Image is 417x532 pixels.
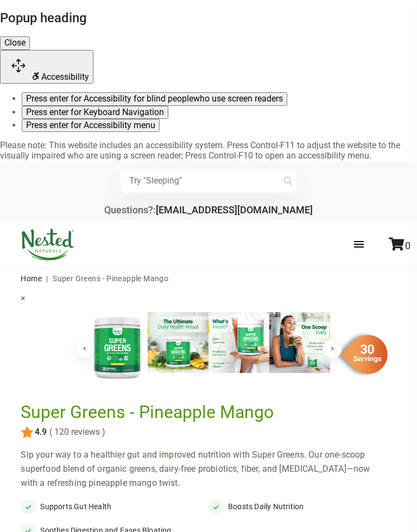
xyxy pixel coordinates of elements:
img: Super Greens - Pineapple Mango [148,312,208,373]
li: Supports Gut Health [21,499,208,514]
button: Previous [75,339,94,358]
button: Press enter for Keyboard Navigation [22,106,168,119]
h1: Super Greens - Pineapple Mango [21,402,390,422]
img: Nested Naturals [21,229,75,261]
a: Home [21,274,42,283]
button: Press enter for Accessibility for blind peoplewho use screen readers [22,92,287,105]
div: Sip your way to a healthier gut and improved nutrition with Super Greens. Our one-scoop superfood... [21,448,396,490]
button: Next [323,339,342,358]
span: × [21,293,26,303]
img: Super Greens - Pineapple Mango [87,312,148,382]
span: | [43,274,50,283]
span: Accessibility [41,72,89,82]
img: Super Greens - Pineapple Mango [208,312,269,373]
div: Questions?: [104,205,313,215]
img: Super Greens - Pineapple Mango [269,312,330,373]
span: ( 120 reviews ) [47,427,105,437]
span: Super Greens - Pineapple Mango [53,274,168,283]
input: Try "Sleeping" [121,169,296,193]
li: Boosts Daily Nutrition [208,499,396,514]
span: 4.9 [34,427,47,437]
button: Press enter for Accessibility menu [22,119,160,132]
span: 0 [405,240,410,251]
span: who use screen readers [193,93,283,104]
img: sg-servings-30.png [333,331,388,378]
a: 0 [389,240,410,251]
img: star.svg [21,426,34,439]
nav: breadcrumbs [21,268,396,289]
a: [EMAIL_ADDRESS][DOMAIN_NAME] [156,204,313,216]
